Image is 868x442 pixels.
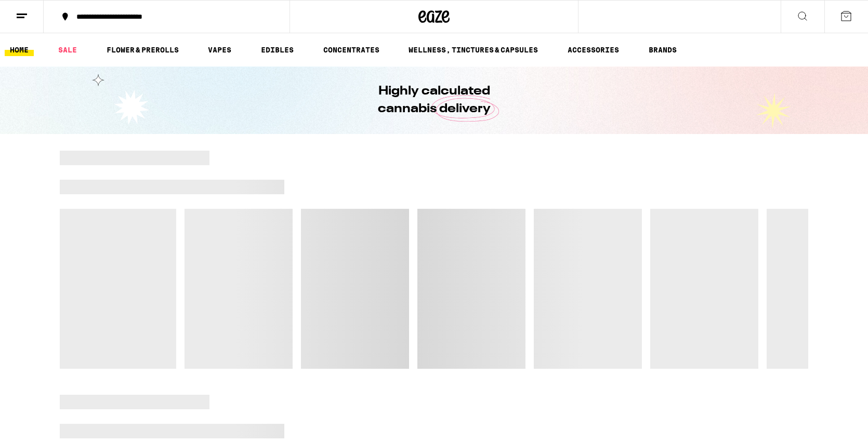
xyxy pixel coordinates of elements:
a: WELLNESS, TINCTURES & CAPSULES [403,44,543,56]
a: BRANDS [643,44,682,56]
a: VAPES [203,44,236,56]
a: CONCENTRATES [318,44,385,56]
a: FLOWER & PREROLLS [101,44,184,56]
a: EDIBLES [256,44,299,56]
h1: Highly calculated cannabis delivery [348,83,520,118]
a: ACCESSORIES [562,44,624,56]
a: HOME [5,44,34,56]
a: SALE [53,44,82,56]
